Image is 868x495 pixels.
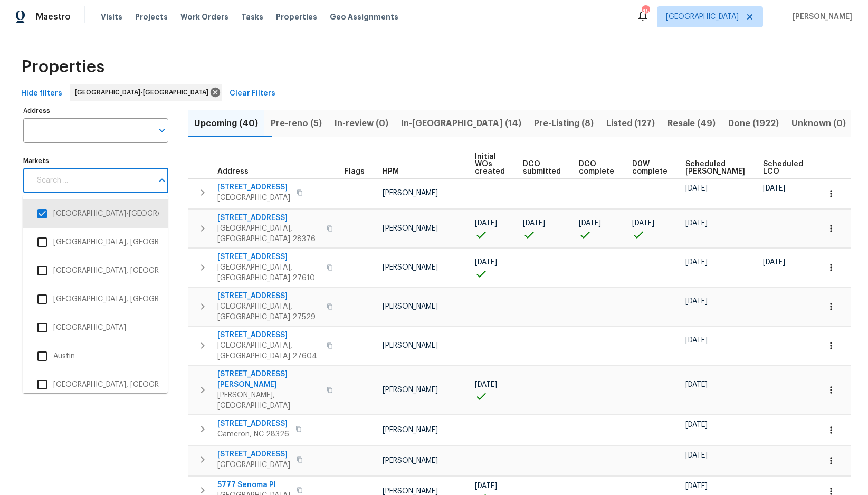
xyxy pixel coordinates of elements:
[217,262,320,283] span: [GEOGRAPHIC_DATA], [GEOGRAPHIC_DATA] 27610
[230,87,275,100] span: Clear Filters
[632,220,654,227] span: [DATE]
[763,185,785,192] span: [DATE]
[155,123,169,138] button: Open
[31,345,159,367] li: Austin
[383,386,438,394] span: [PERSON_NAME]
[383,225,438,232] span: [PERSON_NAME]
[155,173,169,188] button: Close
[75,87,213,98] span: [GEOGRAPHIC_DATA]-[GEOGRAPHIC_DATA]
[31,168,152,193] input: Search ...
[31,317,159,339] li: [GEOGRAPHIC_DATA]
[135,12,168,22] span: Projects
[383,342,438,349] span: [PERSON_NAME]
[31,260,159,282] li: [GEOGRAPHIC_DATA], [GEOGRAPHIC_DATA]
[642,6,649,17] div: 45
[763,259,785,266] span: [DATE]
[217,301,320,322] span: [GEOGRAPHIC_DATA], [GEOGRAPHIC_DATA] 27529
[217,330,320,340] span: [STREET_ADDRESS]
[217,340,320,361] span: [GEOGRAPHIC_DATA], [GEOGRAPHIC_DATA] 27604
[21,87,62,100] span: Hide filters
[70,84,222,101] div: [GEOGRAPHIC_DATA]-[GEOGRAPHIC_DATA]
[685,259,708,266] span: [DATE]
[475,482,497,490] span: [DATE]
[763,160,803,175] span: Scheduled LCO
[475,259,497,266] span: [DATE]
[36,12,71,22] span: Maestro
[383,189,438,197] span: [PERSON_NAME]
[685,482,708,490] span: [DATE]
[217,193,290,203] span: [GEOGRAPHIC_DATA]
[17,84,66,103] button: Hide filters
[217,449,290,460] span: [STREET_ADDRESS]
[31,203,159,225] li: [GEOGRAPHIC_DATA]-[GEOGRAPHIC_DATA]
[345,168,365,175] span: Flags
[31,288,159,310] li: [GEOGRAPHIC_DATA], [GEOGRAPHIC_DATA]
[475,153,505,175] span: Initial WOs created
[217,182,290,193] span: [STREET_ADDRESS]
[383,457,438,464] span: [PERSON_NAME]
[788,12,852,22] span: [PERSON_NAME]
[330,12,398,22] span: Geo Assignments
[383,488,438,495] span: [PERSON_NAME]
[21,62,104,72] span: Properties
[194,116,258,131] span: Upcoming (40)
[180,12,228,22] span: Work Orders
[217,168,249,175] span: Address
[217,252,320,262] span: [STREET_ADDRESS]
[217,390,320,411] span: [PERSON_NAME], [GEOGRAPHIC_DATA]
[23,158,168,164] label: Markets
[383,303,438,310] span: [PERSON_NAME]
[217,223,320,244] span: [GEOGRAPHIC_DATA], [GEOGRAPHIC_DATA] 28376
[523,220,545,227] span: [DATE]
[217,369,320,390] span: [STREET_ADDRESS][PERSON_NAME]
[217,480,290,490] span: 5777 Senoma Pl
[475,381,497,388] span: [DATE]
[579,160,614,175] span: DCO complete
[217,460,290,470] span: [GEOGRAPHIC_DATA]
[31,231,159,253] li: [GEOGRAPHIC_DATA], [GEOGRAPHIC_DATA]
[685,220,708,227] span: [DATE]
[217,291,320,301] span: [STREET_ADDRESS]
[23,108,168,114] label: Address
[579,220,601,227] span: [DATE]
[383,168,399,175] span: HPM
[667,116,716,131] span: Resale (49)
[685,421,708,429] span: [DATE]
[225,84,280,103] button: Clear Filters
[534,116,594,131] span: Pre-Listing (8)
[685,298,708,305] span: [DATE]
[666,12,739,22] span: [GEOGRAPHIC_DATA]
[101,12,122,22] span: Visits
[523,160,561,175] span: DCO submitted
[728,116,779,131] span: Done (1922)
[217,418,289,429] span: [STREET_ADDRESS]
[217,429,289,440] span: Cameron, NC 28326
[685,185,708,192] span: [DATE]
[276,12,317,22] span: Properties
[383,426,438,434] span: [PERSON_NAME]
[335,116,388,131] span: In-review (0)
[685,381,708,388] span: [DATE]
[606,116,655,131] span: Listed (127)
[475,220,497,227] span: [DATE]
[31,374,159,396] li: [GEOGRAPHIC_DATA], [GEOGRAPHIC_DATA] - Not Used - Dont Delete
[271,116,322,131] span: Pre-reno (5)
[632,160,667,175] span: D0W complete
[241,13,263,21] span: Tasks
[401,116,521,131] span: In-[GEOGRAPHIC_DATA] (14)
[383,264,438,271] span: [PERSON_NAME]
[685,452,708,459] span: [DATE]
[217,213,320,223] span: [STREET_ADDRESS]
[685,337,708,344] span: [DATE]
[791,116,846,131] span: Unknown (0)
[685,160,745,175] span: Scheduled [PERSON_NAME]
